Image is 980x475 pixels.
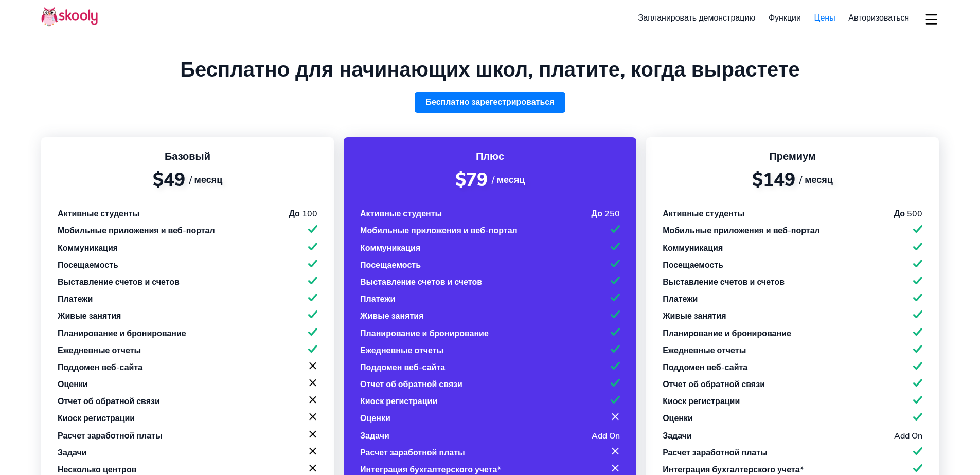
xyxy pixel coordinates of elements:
[663,430,692,442] div: Задачи
[808,10,842,26] a: Цены
[58,294,93,305] div: Платежи
[592,208,620,220] div: До 250
[415,92,566,113] a: Бесплатно зарегестрироваться
[360,328,489,339] div: Планирование и бронирование
[360,277,482,288] div: Выставление счетов и счетов
[814,12,835,24] span: Цены
[592,430,620,442] div: Add On
[41,7,98,27] img: Skooly
[360,362,445,373] div: Поддомен веб-сайта
[360,150,620,163] div: Плюс
[360,208,442,220] div: Активные студенты
[360,447,465,459] div: Расчет заработной платы
[360,345,443,356] div: Ежедневные отчеты
[41,58,939,82] h1: Бесплатно для начинающих школ, платите, когда вырастете
[663,396,740,407] div: Киоск регистрации
[360,243,420,254] div: Коммуникация
[663,150,922,163] div: Премиум
[58,328,186,339] div: Планирование и бронирование
[58,413,135,424] div: Киоск регистрации
[58,225,215,236] div: Мобильные приложения и веб-портал
[58,447,87,459] div: Задачи
[58,260,118,271] div: Посещаемость
[360,396,437,407] div: Киоск регистрации
[360,260,421,271] div: Посещаемость
[360,225,518,236] div: Мобильные приложения и веб-портал
[894,208,922,220] div: До 500
[360,413,390,424] div: Оценки
[189,174,223,186] span: / месяц
[58,150,317,163] div: Базовый
[58,396,160,407] div: Отчет об обратной связи
[663,277,785,288] div: Выставление счетов и счетов
[492,174,525,186] span: / месяц
[58,430,163,442] div: Расчет заработной платы
[663,362,747,373] div: Поддомен веб-сайта
[455,168,488,192] span: $79
[663,294,698,305] div: Платежи
[58,379,88,390] div: Оценки
[58,362,142,373] div: Поддомен веб-сайта
[58,345,141,356] div: Ежедневные отчеты
[752,168,795,192] span: $149
[153,168,185,192] span: $49
[663,225,820,236] div: Мобильные приложения и веб-портал
[663,328,791,339] div: Планирование и бронирование
[924,7,939,31] button: dropdown menu
[360,294,395,305] div: Платежи
[799,174,833,186] span: / месяц
[663,345,746,356] div: Ежедневные отчеты
[663,379,765,390] div: Отчет об обратной связи
[360,310,423,322] div: Живые занятия
[360,379,462,390] div: Отчет об обратной связи
[663,243,723,254] div: Коммуникация
[762,10,808,26] a: Функции
[632,10,762,26] a: Запланировать демонстрацию
[848,12,909,24] span: Авторизоваться
[58,243,118,254] div: Коммуникация
[663,447,768,459] div: Расчет заработной платы
[663,413,693,424] div: Оценки
[360,430,389,442] div: Задачи
[58,277,180,288] div: Выставление счетов и счетов
[663,208,744,220] div: Активные студенты
[842,10,916,26] a: Авторизоваться
[289,208,317,220] div: До 100
[58,310,121,322] div: Живые занятия
[663,310,726,322] div: Живые занятия
[58,208,139,220] div: Активные студенты
[663,260,723,271] div: Посещаемость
